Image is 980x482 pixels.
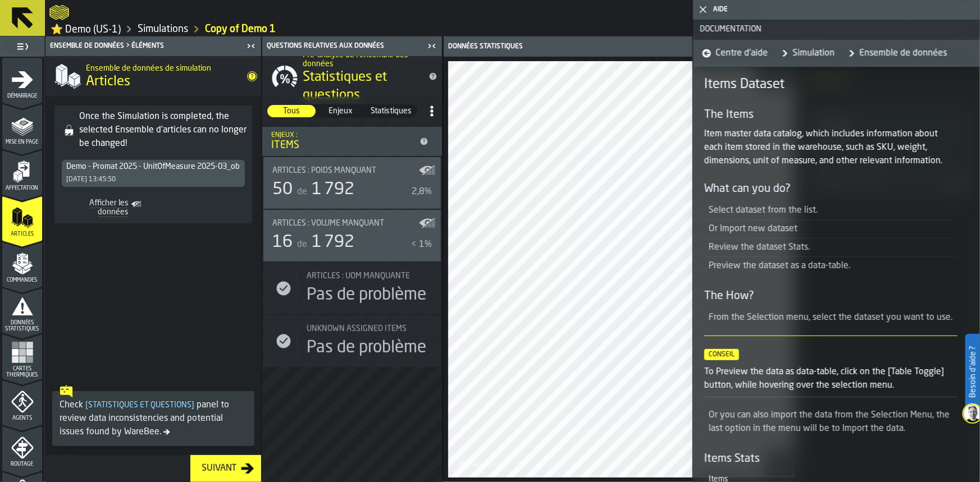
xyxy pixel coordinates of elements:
span: de [297,187,307,196]
li: menu Mise en page [2,104,42,149]
div: 16 [272,232,293,253]
li: menu Commandes [2,242,42,287]
div: Title [307,272,418,281]
div: Title [272,219,418,228]
div: Questions relatives aux données [265,42,424,50]
label: button-switch-multi-Tous [267,104,316,118]
div: Title [307,272,432,281]
a: logo-header [49,2,69,22]
a: link-to-/wh/i/103622fe-4b04-4da1-b95f-2619b9c959cc/simulations/b45984fd-e49c-487d-ac16-b48c33c4b847 [205,23,276,35]
label: button-switch-multi-Statistiques [365,104,417,118]
label: Besoin d'aide ? [967,335,979,409]
a: toggle-dataset-table-Afficher les données [61,196,149,219]
span: Statistiques et questions [83,401,197,409]
label: button-toggle-Fermez-moi [243,39,259,53]
span: Routage [2,461,42,467]
span: Articles : Poids manquant [272,166,376,175]
span: Mise en page [2,139,42,145]
div: thumb [366,105,417,117]
li: menu Affectation [2,150,42,195]
span: Statistiques et questions [303,68,420,104]
div: < 1% [411,238,432,251]
li: menu Cartes thermiques [2,334,42,379]
div: Pas de problème [307,285,426,305]
div: Suivant [197,462,241,475]
div: 2,8% [412,185,432,199]
div: [DATE] 13:45:50 [66,176,116,183]
label: button-toggle-Fermez-moi [424,39,440,53]
div: stat-Articles : Poids manquant [263,157,441,209]
div: alert-Once the Simulation is completed, the selected Ensemble d'articles can no longer be changed! [54,105,252,223]
div: stat-Articles : Volume manquant [263,210,441,261]
div: Title [272,219,432,228]
nav: Breadcrumb [49,22,976,36]
div: Title [272,166,432,175]
a: logo-header [450,453,514,475]
span: Statistiques [366,105,416,117]
a: link-to-/wh/i/103622fe-4b04-4da1-b95f-2619b9c959cc [51,23,121,36]
span: Commandes [2,277,42,283]
label: button-toggle-Afficher sur la carte [418,210,436,232]
div: Données statistiques [446,43,623,51]
span: ] [192,401,194,409]
span: Unknown assigned items [307,324,407,333]
span: Enjeux [317,105,364,117]
h2: Sub Title [86,62,239,73]
div: 50 [272,180,293,200]
div: Pas de problème [307,338,426,358]
div: stat-Unknown assigned items [263,315,441,367]
div: Items [271,139,415,152]
div: title-Statistiques et questions [262,56,442,97]
span: Tous [268,105,315,117]
li: menu Routage [2,426,42,471]
div: Check panel to review data inconsistencies and potential issues found by WareBee. [60,398,247,439]
h2: Sub Title [303,48,420,68]
span: 1 792 [312,181,354,198]
div: DropdownMenuValue-45f4c57a-9502-4f13-b757-4c8c80bc2e90[DATE] 13:45:50 [61,159,245,187]
span: Articles [2,231,42,237]
span: Démarrage [2,93,42,99]
li: menu Données statistiques [2,288,42,333]
div: thumb [317,105,365,117]
div: stat-Articles : UOM manquante [263,263,441,314]
button: button-Suivant [190,455,261,482]
label: button-toggle-Afficher sur la carte [418,157,436,180]
span: Données statistiques [2,320,42,332]
div: Ensemble de données > Éléments [48,42,243,50]
span: Agents [2,415,42,421]
li: menu Démarrage [2,58,42,103]
header: Questions relatives aux données [262,36,442,56]
div: Title [272,166,418,175]
span: de [297,240,307,249]
label: button-toggle-Basculer le menu complet [2,39,42,54]
span: Articles [86,73,130,91]
div: DropdownMenuValue-45f4c57a-9502-4f13-b757-4c8c80bc2e90 [66,162,240,171]
header: Données statistiques [444,36,799,57]
li: menu Articles [2,196,42,241]
li: menu Agents [2,380,42,425]
span: Articles : UOM manquante [307,272,410,281]
div: Once the Simulation is completed, the selected Ensemble d'articles can no longer be changed! [79,110,248,150]
div: Title [307,324,418,333]
div: Title [307,324,432,333]
span: Afficher les données [66,199,129,217]
a: link-to-/wh/i/103622fe-4b04-4da1-b95f-2619b9c959cc [138,23,188,35]
span: [ [85,401,88,409]
div: Enjeux : [271,131,415,139]
header: Ensemble de données > Éléments [45,36,261,56]
div: title-Articles [45,56,261,97]
span: Articles : Volume manquant [272,219,384,228]
span: Affectation [2,185,42,191]
label: button-switch-multi-Enjeux [316,104,366,118]
span: 1 792 [312,234,354,251]
span: Cartes thermiques [2,366,42,378]
div: thumb [267,105,316,117]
